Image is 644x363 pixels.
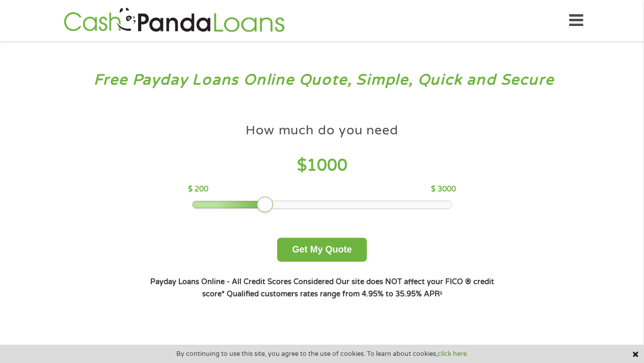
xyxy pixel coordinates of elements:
h3: Free Payday Loans Online Quote, Simple, Quick and Secure [30,71,615,90]
h4: $ [188,155,455,176]
a: click here. [438,350,468,358]
p: $ 3000 [431,184,456,195]
h4: How much do you need [246,122,398,139]
strong: Our site does NOT affect your FICO ® credit score* [202,277,494,298]
img: GetLoanNow Logo [61,6,288,35]
button: Get My Quote [277,238,366,262]
span: By continuing to use this site, you agree to the use of cookies. To learn about cookies, [176,350,468,357]
span: 1000 [307,156,347,175]
p: $ 200 [188,184,208,195]
strong: Qualified customers rates range from 4.95% to 35.95% APR¹ [227,290,442,298]
strong: Payday Loans Online - All Credit Scores Considered [150,277,334,286]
